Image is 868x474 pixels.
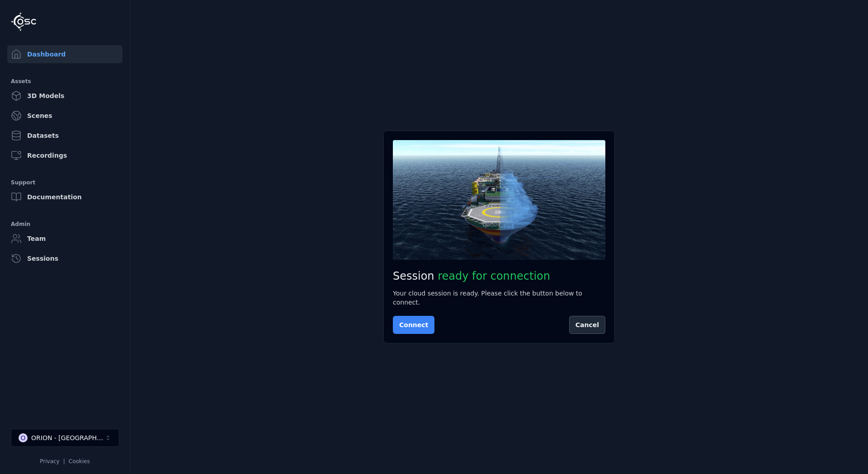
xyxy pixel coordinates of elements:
[7,45,123,63] a: Dashboard
[7,107,123,125] a: Scenes
[7,249,123,268] a: Sessions
[63,458,65,465] span: |
[7,87,123,105] a: 3D Models
[40,458,59,465] a: Privacy
[7,146,123,164] a: Recordings
[11,76,119,87] div: Assets
[7,127,123,145] a: Datasets
[19,433,28,442] div: O
[438,270,550,282] span: ready for connection
[7,230,123,248] a: Team
[569,316,605,334] button: Cancel
[69,458,90,465] a: Cookies
[11,429,119,447] button: Select a workspace
[393,316,434,334] button: Connect
[11,219,119,230] div: Admin
[393,289,605,307] div: Your cloud session is ready. Please click the button below to connect.
[393,269,605,283] h2: Session
[11,12,36,31] img: Logo
[7,188,123,206] a: Documentation
[31,433,104,442] div: ORION - [GEOGRAPHIC_DATA]
[11,177,119,188] div: Support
